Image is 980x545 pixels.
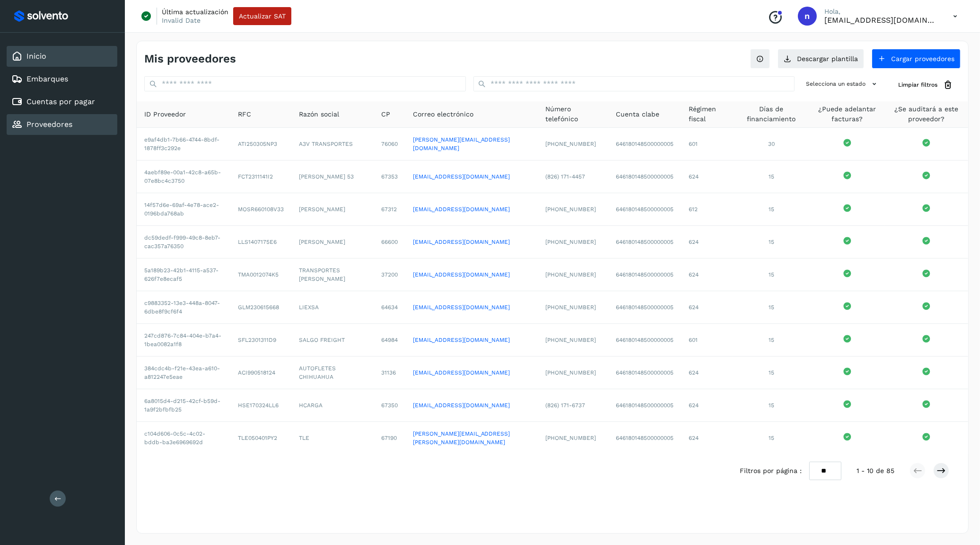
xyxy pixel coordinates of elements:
a: [EMAIL_ADDRESS][DOMAIN_NAME] [413,402,510,409]
td: 30 [733,128,810,161]
td: 64634 [374,291,405,324]
td: 601 [682,128,734,161]
td: 646180148500000005 [609,422,682,454]
span: Cuenta clabe [616,109,660,119]
td: AUTOFLETES CHIHUAHUA [291,357,374,389]
span: [PHONE_NUMBER] [545,271,596,278]
span: Limpiar filtros [898,80,937,89]
td: [PERSON_NAME] [291,226,374,259]
span: (826) 171-6737 [545,402,585,409]
td: 67350 [374,389,405,422]
span: [PHONE_NUMBER] [545,239,596,245]
span: 1 - 10 de 85 [857,466,894,476]
td: HCARGA [291,389,374,422]
a: Embarques [26,74,68,83]
td: SALGO FREIGHT [291,324,374,357]
p: niagara+prod@solvento.mx [824,16,938,25]
td: 15 [733,324,810,357]
div: Proveedores [7,114,117,135]
td: e9af4db1-7b66-4744-8bdf-1878ff3c292e [137,128,230,161]
span: Actualizar SAT [239,13,286,19]
span: Número telefónico [545,104,601,124]
td: TLE050401PY2 [230,422,291,454]
td: 15 [733,193,810,226]
td: 247cd876-7c84-404e-b7a4-1bea0082a1f8 [137,324,230,357]
td: 601 [682,324,734,357]
td: 15 [733,422,810,454]
td: 624 [682,422,734,454]
span: ID Proveedor [144,109,186,119]
div: Inicio [7,46,117,67]
td: 646180148500000005 [609,291,682,324]
td: A3V TRANSPORTES [291,128,374,161]
a: [PERSON_NAME][EMAIL_ADDRESS][PERSON_NAME][DOMAIN_NAME] [413,430,510,446]
td: TMA0012074K5 [230,259,291,291]
td: 15 [733,259,810,291]
td: LIEXSA [291,291,374,324]
td: 624 [682,389,734,422]
td: 624 [682,161,734,193]
span: [PHONE_NUMBER] [545,369,596,376]
span: Razón social [299,109,339,119]
div: Embarques [7,69,117,89]
td: 6a8015d4-d215-42cf-b59d-1a9f2bfbfb25 [137,389,230,422]
a: [EMAIL_ADDRESS][DOMAIN_NAME] [413,271,510,278]
td: 67312 [374,193,405,226]
td: ACI990518124 [230,357,291,389]
td: 15 [733,389,810,422]
a: Proveedores [26,120,72,129]
td: 646180148500000005 [609,193,682,226]
td: 624 [682,226,734,259]
td: [PERSON_NAME] 53 [291,161,374,193]
td: 612 [682,193,734,226]
a: [EMAIL_ADDRESS][DOMAIN_NAME] [413,239,510,245]
a: [EMAIL_ADDRESS][DOMAIN_NAME] [413,173,510,180]
p: Invalid Date [162,16,201,25]
td: 4aebf89e-00a1-42c8-a65b-07e8bc4c3750 [137,161,230,193]
td: c104d606-0c5c-4c02-bddb-ba3e6969692d [137,422,230,454]
span: ¿Puede adelantar facturas? [817,104,877,124]
p: Última actualización [162,8,228,16]
span: (826) 171-4457 [545,173,585,180]
td: TRANSPORTES [PERSON_NAME] [291,259,374,291]
button: Selecciona un estado [802,76,883,92]
span: RFC [238,109,251,119]
td: 15 [733,161,810,193]
td: 67190 [374,422,405,454]
td: 646180148500000005 [609,357,682,389]
td: 37200 [374,259,405,291]
td: c9883352-13e3-448a-8047-6dbe8f9cf6f4 [137,291,230,324]
td: LLS1407175E6 [230,226,291,259]
span: [PHONE_NUMBER] [545,435,596,441]
a: [PERSON_NAME][EMAIL_ADDRESS][DOMAIN_NAME] [413,136,510,152]
td: 76060 [374,128,405,161]
td: 646180148500000005 [609,324,682,357]
button: Descargar plantilla [778,49,864,69]
td: 624 [682,357,734,389]
td: FCT2311141I2 [230,161,291,193]
td: dc59dedf-f999-49c8-8eb7-cac357a76350 [137,226,230,259]
span: Filtros por página : [740,466,802,476]
td: [PERSON_NAME] [291,193,374,226]
td: 384cdc4b-f21e-43ea-a610-a812247e5eae [137,357,230,389]
span: ¿Se auditará a este proveedor? [892,104,961,124]
td: 66600 [374,226,405,259]
td: 15 [733,357,810,389]
a: [EMAIL_ADDRESS][DOMAIN_NAME] [413,337,510,343]
td: 15 [733,291,810,324]
a: Cuentas por pagar [26,97,95,106]
td: TLE [291,422,374,454]
a: Inicio [26,52,46,61]
td: 624 [682,291,734,324]
td: 15 [733,226,810,259]
button: Cargar proveedores [872,49,961,69]
td: GLM230615668 [230,291,291,324]
button: Actualizar SAT [233,7,291,25]
td: HSE170324LL6 [230,389,291,422]
td: 646180148500000005 [609,161,682,193]
span: [PHONE_NUMBER] [545,206,596,213]
td: 624 [682,259,734,291]
td: 646180148500000005 [609,259,682,291]
td: 646180148500000005 [609,226,682,259]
